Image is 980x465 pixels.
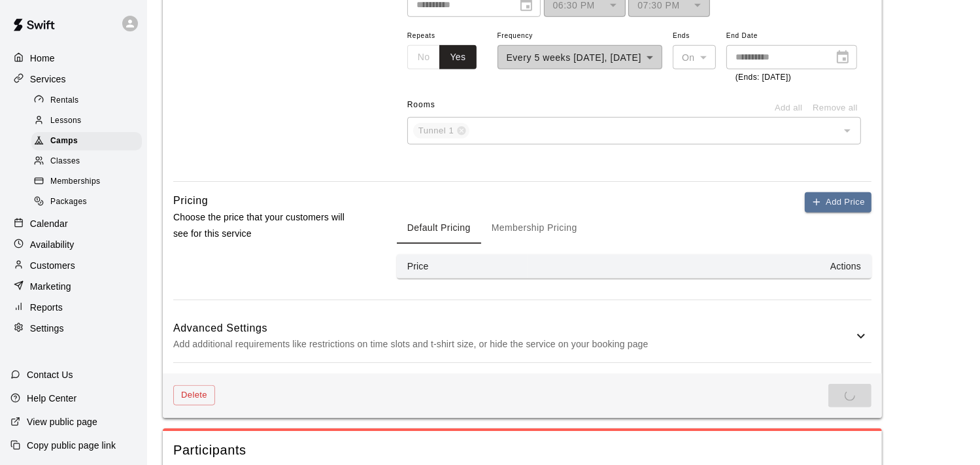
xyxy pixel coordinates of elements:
div: Packages [31,193,142,211]
a: Services [10,69,137,89]
p: (Ends: [DATE]) [735,71,848,84]
a: Packages [31,192,147,213]
div: Memberships [31,173,142,191]
p: Settings [30,322,64,335]
div: Classes [31,152,142,171]
span: Participants [173,441,871,459]
p: Copy public page link [27,439,116,452]
p: Home [30,52,55,65]
a: Customers [10,256,137,275]
p: Marketing [30,280,71,293]
div: On [673,45,716,69]
div: Lessons [31,112,142,130]
span: Rooms [407,100,435,109]
span: Classes [50,155,80,168]
button: Membership Pricing [481,213,588,244]
a: Memberships [31,172,147,192]
span: Packages [50,196,87,209]
div: outlined button group [407,45,477,69]
th: Price [397,254,528,279]
button: Default Pricing [397,213,481,244]
span: End Date [726,27,857,45]
a: Settings [10,319,137,338]
a: Classes [31,152,147,172]
div: Rentals [31,92,142,110]
p: Add additional requirements like restrictions on time slots and t-shirt size, or hide the service... [173,336,853,353]
a: Marketing [10,277,137,296]
a: Lessons [31,111,147,131]
a: Home [10,48,137,68]
p: Services [30,73,66,86]
a: Rentals [31,90,147,111]
a: Availability [10,235,137,254]
div: Advanced SettingsAdd additional requirements like restrictions on time slots and t-shirt size, or... [173,311,871,362]
div: Camps [31,132,142,150]
th: Actions [528,254,871,279]
p: Customers [30,259,75,272]
span: Frequency [498,27,663,45]
span: Repeats [407,27,487,45]
button: Delete [173,385,215,405]
a: Reports [10,298,137,317]
a: Calendar [10,214,137,233]
span: Ends [673,27,716,45]
button: Add Price [805,192,871,213]
p: Reports [30,301,63,314]
p: Help Center [27,392,76,405]
button: Yes [439,45,476,69]
p: Calendar [30,217,68,230]
span: Rentals [50,94,79,107]
p: Availability [30,238,75,251]
span: Lessons [50,114,82,128]
span: Memberships [50,175,100,188]
a: Camps [31,131,147,152]
p: View public page [27,415,97,428]
p: Choose the price that your customers will see for this service [173,209,355,242]
span: Camps [50,135,78,148]
h6: Pricing [173,192,208,209]
h6: Advanced Settings [173,320,853,337]
p: Contact Us [27,368,73,381]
